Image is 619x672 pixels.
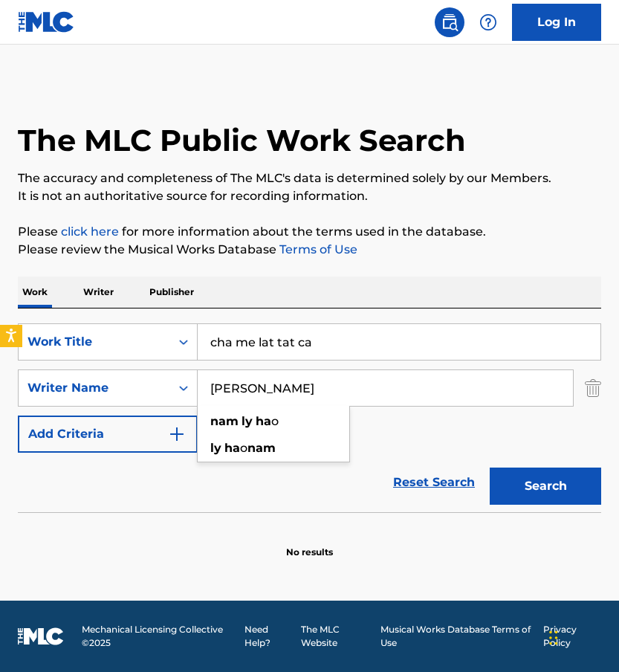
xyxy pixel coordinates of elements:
[18,627,64,645] img: logo
[242,414,253,428] strong: ly
[380,623,534,650] a: Musical Works Database Terms of Use
[82,623,236,650] span: Mechanical Licensing Collective © 2025
[168,425,186,443] img: 9d2ae6d4665cec9f34b9.svg
[549,616,558,660] div: Drag
[210,441,221,455] strong: ly
[61,224,119,239] a: click here
[224,441,240,455] strong: ha
[18,277,52,308] p: Work
[18,11,75,33] img: MLC Logo
[490,468,601,505] button: Search
[386,466,482,499] a: Reset Search
[18,169,601,187] p: The accuracy and completeness of The MLC's data is determined solely by our Members.
[441,13,458,31] img: search
[585,369,601,407] img: Delete Criterion
[276,242,357,256] a: Terms of Use
[18,223,601,241] p: Please for more information about the terms used in the database.
[18,122,466,159] h1: The MLC Public Work Search
[301,623,372,650] a: The MLC Website
[210,414,239,428] strong: nam
[18,241,601,259] p: Please review the Musical Works Database
[271,414,279,428] span: o
[79,277,118,308] p: Writer
[286,528,333,559] p: No results
[18,416,198,453] button: Add Criteria
[27,379,161,397] div: Writer Name
[256,414,271,428] strong: ha
[247,441,276,455] strong: nam
[435,7,464,37] a: Public Search
[18,187,601,205] p: It is not an authoritative source for recording information.
[543,623,601,650] a: Privacy Policy
[512,4,601,41] a: Log In
[479,13,497,31] img: help
[27,333,161,351] div: Work Title
[145,277,198,308] p: Publisher
[473,7,503,37] div: Help
[244,623,292,650] a: Need Help?
[240,441,247,455] span: o
[18,323,601,512] form: Search Form
[545,601,619,672] iframe: Chat Widget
